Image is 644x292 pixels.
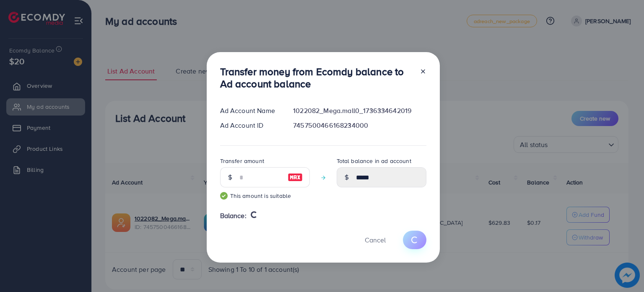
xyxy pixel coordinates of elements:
span: Cancel [365,235,386,245]
button: Cancel [354,231,396,249]
span: Balance: [220,211,247,221]
h3: Transfer money from Ecomdy balance to Ad account balance [220,66,413,90]
img: guide [220,192,228,200]
div: 7457500466168234000 [286,121,433,130]
label: Transfer amount [220,157,264,165]
div: 1022082_Mega.mall0_1736334642019 [286,106,433,116]
small: This amount is suitable [220,192,310,200]
img: image [288,172,303,182]
div: Ad Account Name [213,106,287,116]
label: Total balance in ad account [337,157,411,165]
div: Ad Account ID [213,121,287,130]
